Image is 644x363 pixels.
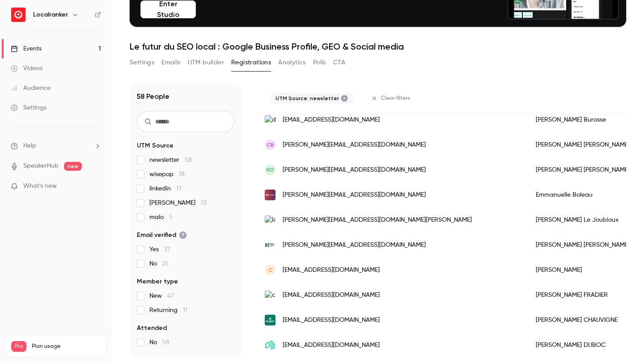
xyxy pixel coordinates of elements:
[149,184,182,193] span: linkedin
[231,55,271,70] button: Registrations
[265,315,275,325] img: leroylogistique.com
[23,141,36,151] span: Help
[333,55,345,70] button: CTA
[527,182,639,207] div: Emmanuelle Boleau
[527,107,639,132] div: [PERSON_NAME] Burosse
[32,343,101,350] span: Plan usage
[265,115,275,125] img: durolage.fr
[149,213,173,222] span: malo
[265,240,275,250] img: live.fr
[381,95,410,102] span: Clear filters
[137,231,187,240] span: Email verified
[149,338,169,347] span: No
[179,171,185,177] span: 18
[283,115,380,125] span: [EMAIL_ADDRESS][DOMAIN_NAME]
[267,141,274,149] span: CB
[183,307,187,313] span: 11
[283,316,380,325] span: [EMAIL_ADDRESS][DOMAIN_NAME]
[149,259,168,268] span: No
[33,10,68,19] h6: Localranker
[23,161,59,171] a: SpeakerHub
[149,156,192,165] span: newsletter
[164,246,170,253] span: 37
[341,95,348,102] button: Remove "newsletter" from selected "UTM Source" filter
[267,166,274,174] span: RD
[137,277,178,286] span: Member type
[527,132,639,157] div: [PERSON_NAME] [PERSON_NAME]
[283,291,380,300] span: [EMAIL_ADDRESS][DOMAIN_NAME]
[278,55,306,70] button: Analytics
[185,157,192,163] span: 58
[11,44,42,53] div: Events
[275,95,339,102] span: UTM Source: newsletter
[11,141,101,151] li: help-dropdown-opener
[130,55,154,70] button: Settings
[283,266,380,275] span: [EMAIL_ADDRESS][DOMAIN_NAME]
[130,41,626,52] h1: Le futur du SEO local : Google Business Profile, GEO & Social media
[283,215,472,225] span: [PERSON_NAME][EMAIL_ADDRESS][DOMAIN_NAME][PERSON_NAME]
[265,340,275,350] img: plusrenovation.fr
[162,261,168,267] span: 21
[11,103,47,112] div: Settings
[11,8,25,22] img: Localranker
[527,232,639,257] div: [PERSON_NAME] [PERSON_NAME]
[23,181,57,191] span: What's new
[265,291,275,300] img: cardev.fr
[527,157,639,182] div: [PERSON_NAME] [PERSON_NAME]
[11,341,26,352] span: Pro
[64,162,82,171] span: new
[137,324,167,333] span: Attended
[265,215,275,225] img: lcommerce.leclerc
[368,91,415,106] button: Clear filters
[188,55,224,70] button: UTM builder
[169,214,173,220] span: 5
[162,339,169,346] span: 58
[149,170,185,179] span: wisepop
[161,55,180,70] button: Emails
[527,257,639,283] div: [PERSON_NAME]
[137,91,169,102] h1: 58 People
[283,190,426,200] span: [PERSON_NAME][EMAIL_ADDRESS][DOMAIN_NAME]
[149,291,174,300] span: New
[283,241,426,250] span: [PERSON_NAME][EMAIL_ADDRESS][DOMAIN_NAME]
[283,165,426,175] span: [PERSON_NAME][EMAIL_ADDRESS][DOMAIN_NAME]
[313,55,326,70] button: Polls
[527,283,639,308] div: [PERSON_NAME] FRADIER
[149,245,170,254] span: Yes
[268,266,272,274] span: C
[283,140,426,150] span: [PERSON_NAME][EMAIL_ADDRESS][DOMAIN_NAME]
[11,64,42,73] div: Videos
[140,0,196,18] button: Enter Studio
[265,190,275,200] img: futurdigital.fr
[149,198,206,207] span: [PERSON_NAME]
[283,341,380,350] span: [EMAIL_ADDRESS][DOMAIN_NAME]
[137,141,174,150] span: UTM Source
[527,207,639,232] div: [PERSON_NAME] Le Joubioux
[201,200,206,206] span: 13
[527,308,639,333] div: [PERSON_NAME] CHAUVIGNE
[11,84,51,93] div: Audience
[149,306,187,315] span: Returning
[176,186,182,192] span: 17
[527,333,639,358] div: [PERSON_NAME] DUBOC
[167,293,174,299] span: 47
